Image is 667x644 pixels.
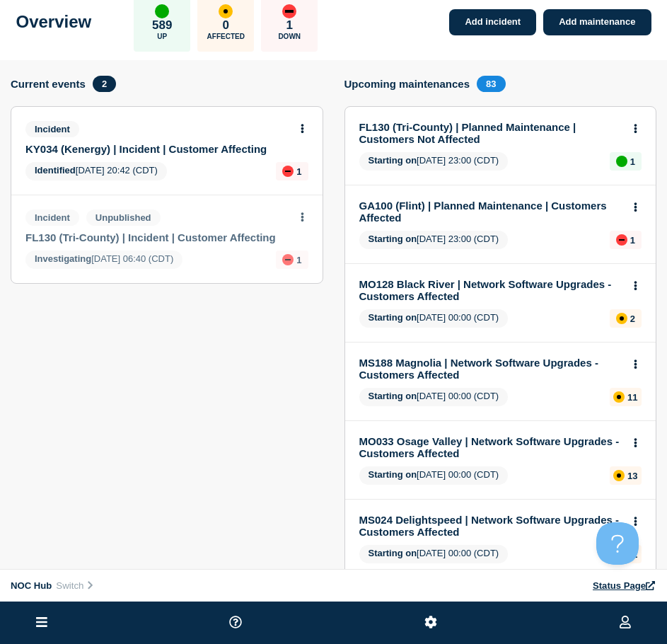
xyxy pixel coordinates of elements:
[543,9,651,35] a: Add maintenance
[25,209,79,226] span: Incident
[286,18,293,33] p: 1
[359,357,623,381] a: MS188 Magnolia | Network Software Upgrades - Customers Affected
[359,152,509,171] span: [DATE] 23:00 (CDT)
[278,33,301,40] p: Down
[344,78,470,90] h4: Upcoming maintenances
[449,9,536,35] a: Add incident
[359,231,509,249] span: [DATE] 23:00 (CDT)
[35,253,91,264] span: Investigating
[16,12,92,32] h1: Overview
[593,580,656,591] a: Status Page
[613,391,625,403] div: affected
[152,18,172,33] p: 589
[616,313,627,324] div: affected
[11,580,52,591] span: NOC Hub
[630,235,635,246] p: 1
[282,254,294,265] div: down
[219,4,233,18] div: affected
[616,234,627,246] div: down
[157,33,167,40] p: Up
[369,391,417,401] span: Starting on
[369,155,417,166] span: Starting on
[369,548,417,558] span: Starting on
[25,143,289,155] a: KY034 (Kenergy) | Incident | Customer Affecting
[630,156,635,167] p: 1
[25,231,289,243] a: FL130 (Tri-County) | Incident | Customer Affecting
[282,166,294,177] div: down
[630,314,635,324] p: 2
[223,18,229,33] p: 0
[369,312,417,323] span: Starting on
[52,580,99,592] button: Switch
[86,209,161,226] span: Unpublished
[477,76,505,92] span: 83
[35,165,76,176] span: Identified
[155,4,169,18] div: up
[296,255,301,265] p: 1
[616,156,627,167] div: up
[25,162,167,180] span: [DATE] 20:42 (CDT)
[359,388,509,406] span: [DATE] 00:00 (CDT)
[613,470,625,481] div: affected
[359,200,623,224] a: GA100 (Flint) | Planned Maintenance | Customers Affected
[359,278,623,302] a: MO128 Black River | Network Software Upgrades - Customers Affected
[627,471,637,481] p: 13
[93,76,116,92] span: 2
[296,166,301,177] p: 1
[11,78,86,90] h4: Current events
[359,435,623,459] a: MO033 Osage Valley | Network Software Upgrades - Customers Affected
[207,33,245,40] p: Affected
[627,392,637,403] p: 11
[359,514,623,538] a: MS024 Delightspeed | Network Software Upgrades - Customers Affected
[369,469,417,480] span: Starting on
[359,545,509,563] span: [DATE] 00:00 (CDT)
[25,121,79,137] span: Incident
[25,251,182,269] span: [DATE] 06:40 (CDT)
[359,121,623,145] a: FL130 (Tri-County) | Planned Maintenance | Customers Not Affected
[282,4,296,18] div: down
[369,234,417,244] span: Starting on
[359,309,509,328] span: [DATE] 00:00 (CDT)
[359,466,509,485] span: [DATE] 00:00 (CDT)
[596,522,639,565] iframe: Help Scout Beacon - Open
